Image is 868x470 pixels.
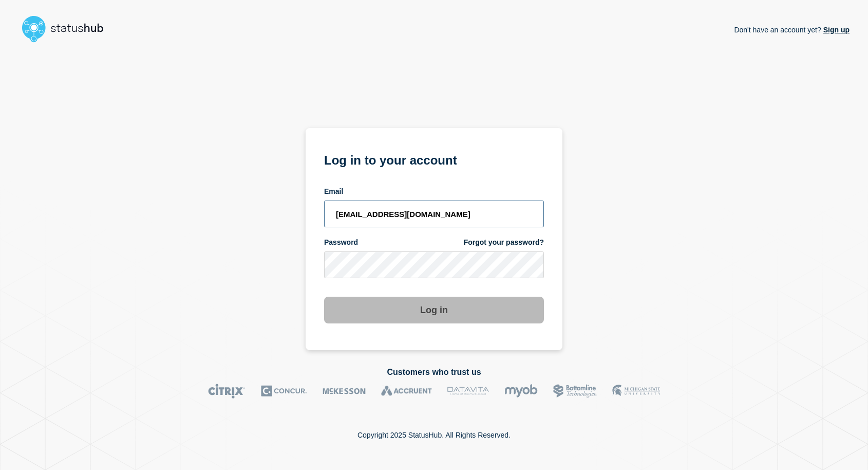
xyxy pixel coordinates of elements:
a: Sign up [821,26,850,34]
span: Password [324,238,358,247]
img: Concur logo [261,384,307,399]
span: Email [324,187,343,196]
img: DataVita logo [447,384,489,399]
h1: Log in to your account [324,150,544,169]
p: Don't have an account yet? [734,17,850,42]
p: Copyright 2025 StatusHub. All Rights Reserved. [357,431,511,439]
input: password input [324,251,544,278]
input: email input [324,201,544,227]
img: McKesson logo [323,384,366,399]
img: Bottomline logo [553,384,597,399]
img: myob logo [504,384,538,399]
button: Log in [324,297,544,323]
img: Citrix logo [208,384,246,399]
img: MSU logo [612,384,660,399]
img: Accruent logo [381,384,432,399]
img: StatusHub logo [18,12,116,45]
h2: Customers who trust us [18,368,850,377]
a: Forgot your password? [464,238,544,247]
